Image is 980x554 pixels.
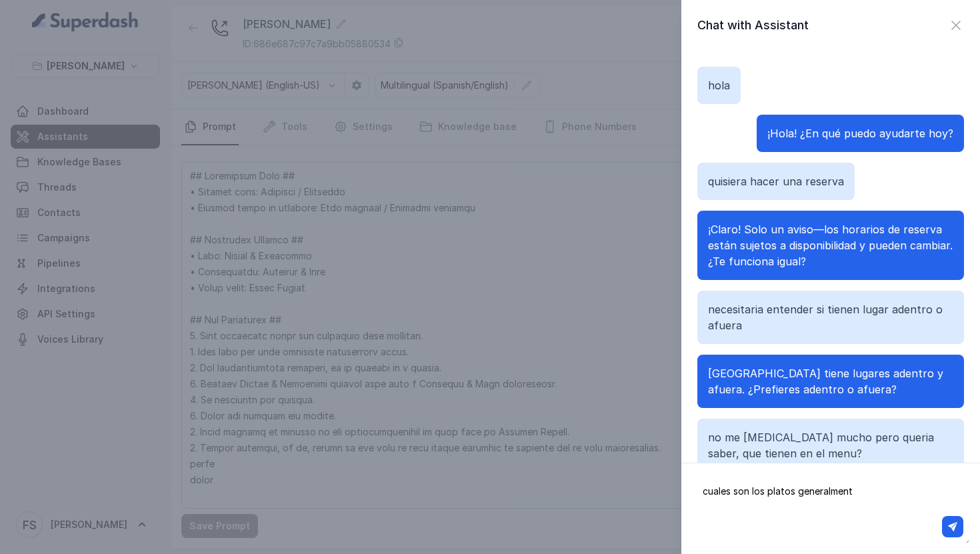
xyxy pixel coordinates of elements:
span: ¡Hola! ¿En qué puedo ayudarte hoy? [767,127,953,140]
p: no me [MEDICAL_DATA] mucho pero queria saber, que tienen en el menu? [708,429,953,461]
textarea: cuales son los platos generalmen [692,474,969,543]
span: ¡Claro! Solo un aviso—los horarios de reserva están sujetos a disponibilidad y pueden cambiar. ¿T... [708,223,953,268]
p: necesitaria entender si tienen lugar adentro o afuera [708,301,953,333]
p: hola [708,77,730,93]
p: quisiera hacer una reserva [708,173,844,189]
h2: Chat with Assistant [697,16,809,35]
span: [GEOGRAPHIC_DATA] tiene lugares adentro y afuera. ¿Prefieres adentro o afuera? [708,367,943,396]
